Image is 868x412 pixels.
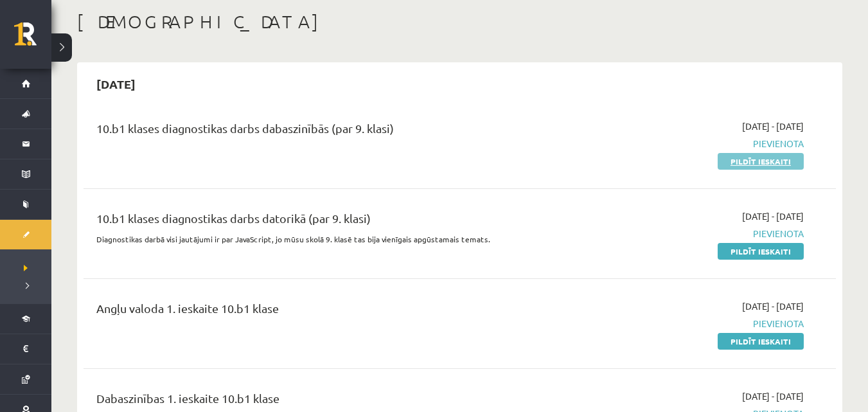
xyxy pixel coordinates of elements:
h1: [DEMOGRAPHIC_DATA] [77,11,842,33]
a: Pildīt ieskaiti [718,153,804,170]
div: 10.b1 klases diagnostikas darbs datorikā (par 9. klasi) [96,210,562,233]
div: Angļu valoda 1. ieskaite 10.b1 klase [96,300,562,323]
div: 10.b1 klases diagnostikas darbs dabaszinībās (par 9. klasi) [96,120,562,143]
span: [DATE] - [DATE] [742,210,804,223]
span: Pievienota [581,317,804,330]
a: Rīgas 1. Tālmācības vidusskola [14,22,51,55]
span: [DATE] - [DATE] [742,390,804,403]
span: Pievienota [581,227,804,240]
span: [DATE] - [DATE] [742,300,804,313]
p: Diagnostikas darbā visi jautājumi ir par JavaScript, jo mūsu skolā 9. klasē tas bija vienīgais ap... [96,233,562,245]
span: [DATE] - [DATE] [742,120,804,133]
a: Pildīt ieskaiti [718,333,804,350]
h2: [DATE] [84,69,148,99]
span: Pievienota [581,137,804,150]
a: Pildīt ieskaiti [718,243,804,260]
